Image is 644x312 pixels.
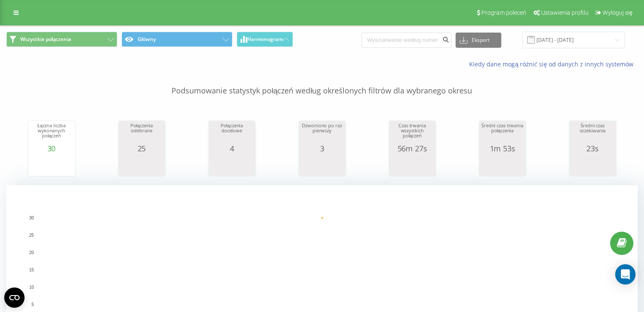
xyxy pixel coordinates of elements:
div: Średni czas trwania połączenia [481,123,524,144]
text: 25 [29,233,34,238]
a: Kiedy dane mogą różnić się od danych z innych systemów [469,60,638,68]
span: Program poleceń [481,9,526,16]
svg: A chart. [30,153,73,178]
button: Wszystkie połączenia [6,32,117,47]
div: 4 [211,144,253,153]
div: Łączna liczba wykonanych połączeń [30,123,73,144]
button: Open CMP widget [4,287,25,308]
button: Eksport [456,33,501,48]
svg: A chart. [121,153,163,178]
span: Wyloguj się [603,9,633,16]
svg: A chart. [572,153,614,178]
svg: A chart. [301,153,343,178]
text: 15 [29,268,34,272]
span: Harmonogram [247,36,283,42]
svg: A chart. [481,153,524,178]
div: Open Intercom Messenger [615,264,636,285]
div: 3 [301,144,343,153]
div: Czas trwania wszystkich połączeń [391,123,434,144]
span: Ustawienia profilu [541,9,589,16]
div: 1m 53s [481,144,524,153]
text: 30 [29,216,34,220]
span: Wszystkie połączenia [20,36,71,43]
div: Połączenia docelowe [211,123,253,144]
svg: A chart. [391,153,434,178]
div: Połączenia odebrane [121,123,163,144]
div: Średni czas oczekiwania [572,123,614,144]
div: 56m 27s [391,144,434,153]
div: 23s [572,144,614,153]
p: Podsumowanie statystyk połączeń według określonych filtrów dla wybranego okresu [6,68,638,96]
text: 10 [29,285,34,290]
text: 5 [31,302,34,307]
div: Dzwoniono po raz pierwszy [301,123,343,144]
button: Harmonogram [237,32,293,47]
div: 30 [30,144,73,153]
div: 25 [121,144,163,153]
input: Wyszukiwanie według numeru [362,33,451,48]
text: 20 [29,250,34,255]
svg: A chart. [211,153,253,178]
button: Główny [122,32,232,47]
